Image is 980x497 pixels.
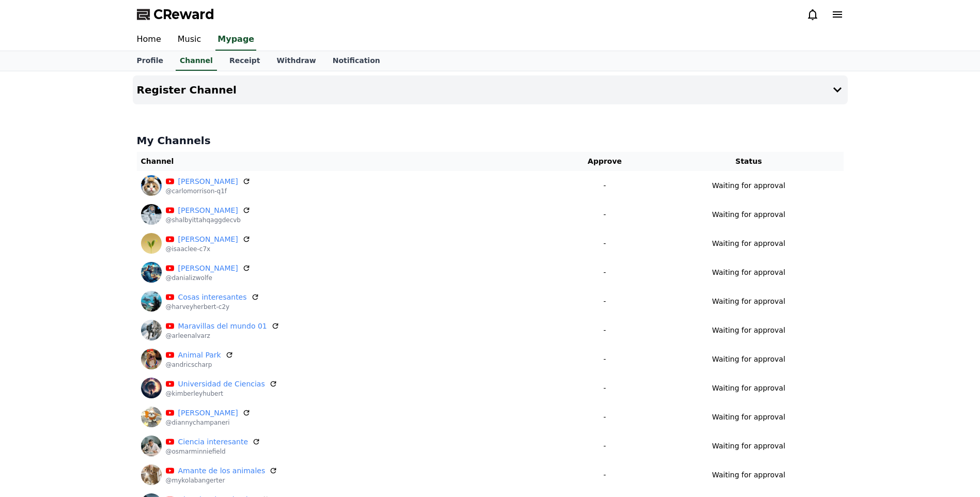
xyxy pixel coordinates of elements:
h4: Register Channel [137,84,237,96]
p: @harveyherbert-c2y [166,303,259,311]
a: [PERSON_NAME] [178,176,238,187]
p: @danializwolfe [166,274,251,282]
a: Notification [324,51,388,71]
p: Waiting for approval [712,412,785,423]
a: Channel [176,51,217,71]
p: Waiting for approval [712,180,785,191]
p: Waiting for approval [712,441,785,452]
p: - [559,238,650,249]
img: Ciencia interesante [141,436,162,456]
img: Isaac Lee [141,233,162,254]
p: @andricscharp [166,361,234,369]
p: - [559,354,650,365]
p: Waiting for approval [712,470,785,480]
p: - [559,325,650,336]
p: Waiting for approval [712,238,785,249]
p: Waiting for approval [712,383,785,394]
p: @carlomorrison-q1f [166,187,251,195]
p: - [559,412,650,423]
img: Carlo Morrison [141,175,162,196]
img: Cosas interesantes [141,291,162,312]
p: - [559,470,650,480]
p: @mykolabangerter [166,476,278,485]
a: Cosas interesantes [178,292,247,303]
p: Waiting for approval [712,325,785,336]
img: Animal Park [141,349,162,369]
a: Ciencia interesante [178,437,248,447]
p: - [559,267,650,278]
a: CReward [137,6,214,23]
img: Universidad de Ciencias [141,378,162,398]
img: Shalby Ittah [141,204,162,225]
p: @isaaclee-c7x [166,245,251,253]
p: @arleenalvarz [166,332,279,340]
a: [PERSON_NAME] [178,263,238,274]
th: Approve [555,152,654,171]
img: Amante de los animales [141,464,162,485]
p: - [559,383,650,394]
p: Waiting for approval [712,209,785,220]
a: Music [169,29,210,51]
img: Danializ Wolfe [141,262,162,283]
th: Channel [137,152,556,171]
img: Maravillas del mundo 01 [141,320,162,340]
a: Universidad de Ciencias [178,379,265,390]
button: Register Channel [133,75,848,104]
a: Mypage [215,29,256,51]
p: - [559,441,650,452]
a: Animal Park [178,350,221,361]
a: Profile [129,51,172,71]
p: @osmarminniefield [166,447,261,456]
a: [PERSON_NAME] [178,234,238,245]
p: - [559,209,650,220]
p: Waiting for approval [712,354,785,365]
p: - [559,180,650,191]
a: [PERSON_NAME] [178,408,238,418]
th: Status [654,152,844,171]
p: @diannychampaneri [166,418,251,427]
p: Waiting for approval [712,267,785,278]
a: Withdraw [268,51,324,71]
p: @kimberleyhubert [166,390,277,398]
p: - [559,296,650,307]
p: Waiting for approval [712,296,785,307]
a: Home [129,29,169,51]
a: Amante de los animales [178,465,266,476]
a: Receipt [221,51,269,71]
a: [PERSON_NAME] [178,205,238,216]
img: Dianny Champaneri [141,407,162,427]
h4: My Channels [137,133,844,148]
a: Maravillas del mundo 01 [178,321,267,332]
p: @shalbyittahqaggdecvb [166,216,251,224]
span: CReward [153,6,214,23]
